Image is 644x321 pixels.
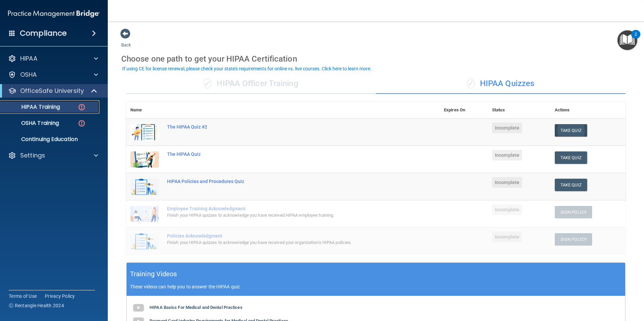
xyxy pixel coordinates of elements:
b: HIPAA Basics For Medical and Dental Practices [150,305,243,310]
span: Incomplete [492,150,522,160]
span: ✓ [204,78,211,88]
span: Ⓒ Rectangle Health 2024 [9,302,64,309]
a: Back [121,34,131,47]
a: HIPAA [8,55,98,63]
button: Take Quiz [555,179,587,191]
th: Expires On [440,102,488,118]
img: PMB logo [8,7,100,21]
p: Settings [20,151,45,159]
p: OSHA Training [4,120,59,127]
span: Incomplete [492,122,522,133]
div: Employee Training Acknowledgment [167,206,406,211]
div: Finish your HIPAA quizzes to acknowledge you have received your organization’s HIPAA policies. [167,239,406,247]
img: danger-circle.6113f641.png [77,119,86,128]
p: OSHA [20,71,37,79]
p: Continuing Education [4,136,96,143]
button: Sign Policy [555,206,592,218]
a: Terms of Use [9,293,37,299]
a: OSHA [8,71,98,79]
h5: Training Videos [130,268,177,280]
div: Finish your HIPAA quizzes to acknowledge you have received HIPAA employee training. [167,211,406,219]
th: Actions [551,102,625,118]
button: If using CE for license renewal, please check your state's requirements for online vs. live cours... [121,65,373,72]
div: HIPAA Officer Training [126,74,376,94]
div: HIPAA Policies and Procedures Quiz [167,179,406,184]
p: OfficeSafe University [20,87,84,95]
span: ✓ [467,78,475,88]
th: Status [488,102,551,118]
button: Take Quiz [555,151,587,164]
img: danger-circle.6113f641.png [77,103,86,111]
span: Incomplete [492,204,522,215]
a: OfficeSafe University [8,87,98,95]
div: The HIPAA Quiz [167,151,406,157]
button: Take Quiz [555,124,587,137]
div: If using CE for license renewal, please check your state's requirements for online vs. live cours... [122,66,372,71]
p: These videos can help you to answer the HIPAA quiz [130,284,622,289]
div: The HIPAA Quiz #2 [167,124,406,130]
a: Privacy Policy [45,293,75,299]
button: Open Resource Center, 2 new notifications [617,30,637,50]
th: Name [126,102,163,118]
h4: Compliance [20,29,67,38]
div: Choose one path to get your HIPAA Certification [121,49,631,69]
div: HIPAA Quizzes [376,74,625,94]
iframe: Drift Widget Chat Controller [527,273,636,300]
span: Incomplete [492,177,522,188]
button: Sign Policy [555,233,592,246]
span: Incomplete [492,231,522,242]
img: gray_youtube_icon.38fcd6cc.png [132,301,145,315]
p: HIPAA [20,55,37,63]
a: Settings [8,151,98,159]
div: 2 [635,34,637,43]
div: Policies Acknowledgment [167,233,406,239]
p: HIPAA Training [4,104,60,110]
